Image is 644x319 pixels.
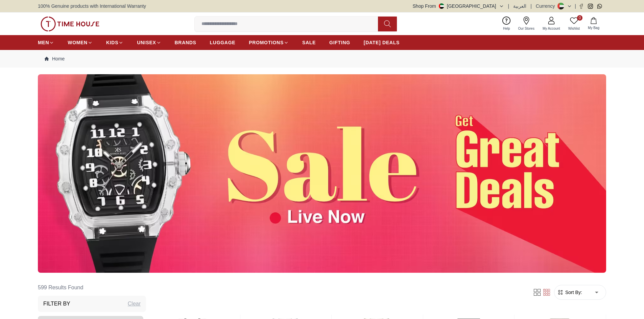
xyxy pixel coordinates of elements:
[514,15,539,32] a: Our Stores
[43,300,70,308] h3: Filter By
[540,26,563,31] span: My Account
[585,25,602,30] span: My Bag
[566,26,582,31] span: Wishlist
[68,39,88,46] span: WOMEN
[41,17,99,31] img: ...
[249,36,289,49] a: PROMOTIONS
[575,3,576,9] span: |
[38,39,49,46] span: MEN
[137,39,156,46] span: UNISEX
[413,3,504,9] button: Shop From[GEOGRAPHIC_DATA]
[175,36,196,49] a: BRANDS
[579,4,584,9] a: Facebook
[302,39,316,46] span: SALE
[68,36,93,49] a: WOMEN
[499,15,514,32] a: Help
[210,39,236,46] span: LUGGAGE
[106,36,123,49] a: KIDS
[588,4,593,9] a: Instagram
[38,50,606,68] nav: Breadcrumb
[329,36,350,49] a: GIFTING
[249,39,284,46] span: PROMOTIONS
[38,36,54,49] a: MEN
[175,39,196,46] span: BRANDS
[508,3,509,9] span: |
[564,289,582,296] span: Sort By:
[577,15,582,21] span: 0
[500,26,513,31] span: Help
[38,280,146,296] h6: 599 Results Found
[564,15,584,32] a: 0Wishlist
[106,39,118,46] span: KIDS
[513,3,526,9] button: العربية
[302,36,316,49] a: SALE
[128,300,141,308] div: Clear
[439,3,444,9] img: United Arab Emirates
[38,74,606,273] img: ...
[329,39,350,46] span: GIFTING
[38,3,146,9] span: 100% Genuine products with International Warranty
[210,36,236,49] a: LUGGAGE
[597,4,602,9] a: Whatsapp
[530,3,532,9] span: |
[584,16,603,32] button: My Bag
[137,36,161,49] a: UNISEX
[364,36,400,49] a: [DATE] DEALS
[45,55,65,62] a: Home
[557,289,582,296] button: Sort By:
[516,26,537,31] span: Our Stores
[364,39,400,46] span: [DATE] DEALS
[536,3,558,9] div: Currency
